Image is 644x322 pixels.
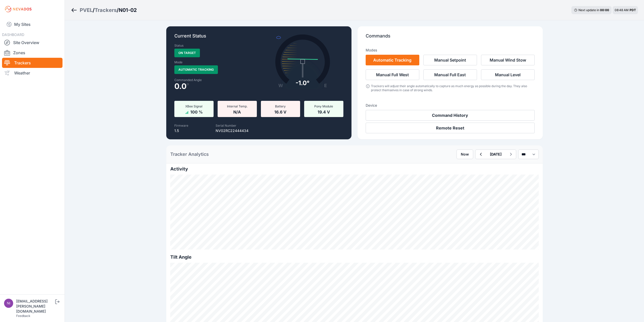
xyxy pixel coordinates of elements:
[190,108,203,115] span: 100 %
[174,124,188,127] label: Firmware
[4,5,32,13] img: Nevados
[275,104,286,108] span: Battery
[174,128,188,133] p: 1.5
[456,149,473,159] button: Now
[170,151,209,158] h2: Tracker Analytics
[16,314,30,318] a: Feedback
[80,7,93,14] a: PVEL
[186,83,189,87] span: º
[174,60,182,64] label: Mode
[600,8,609,12] div: 00 : 00
[423,69,477,80] button: Manual Full East
[227,104,247,108] span: Internal Temp.
[71,4,137,17] nav: Breadcrumb
[296,79,309,87] div: -1.0°
[119,7,137,14] h3: N01-02
[2,58,63,68] a: Trackers
[2,32,24,37] span: DASHBOARD
[481,55,535,65] button: Manual Wind Stow
[2,68,63,78] a: Weather
[174,44,183,48] label: Status
[93,7,95,14] span: /
[274,108,286,115] span: 16.6 V
[117,7,119,14] span: /
[366,123,535,133] button: Remote Reset
[366,32,535,44] p: Commands
[95,7,117,14] a: Trackers
[170,254,539,261] h2: Tilt Angle
[4,299,13,308] img: nick.fritz@nevados.solar
[486,150,506,159] button: [DATE]
[216,124,236,127] label: Serial Number
[170,165,539,173] h2: Activity
[615,8,629,12] span: 08:48 AM
[174,83,186,89] span: 0.0
[174,49,200,57] span: On Target
[174,65,218,74] span: Automatic Tracking
[233,108,241,115] span: N/A
[174,78,256,82] label: Commanded Angle
[423,55,477,65] button: Manual Setpoint
[314,104,333,108] span: Pony Module
[366,103,535,108] h3: Device
[174,32,343,44] p: Current Status
[2,37,63,48] a: Site Overview
[481,69,535,80] button: Manual Level
[185,104,202,108] span: XBee Signal
[366,55,419,65] button: Automatic Tracking
[16,299,54,314] div: [EMAIL_ADDRESS][PERSON_NAME][DOMAIN_NAME]
[371,84,534,92] div: Trackers will adjust their angle automatically to capture as much energy as possible during the d...
[630,8,636,12] span: PDT
[216,128,248,133] p: NV02RC22444434
[2,48,63,58] a: Zones
[2,18,63,30] a: My Sites
[578,8,599,12] span: Next update in
[318,108,330,115] span: 19.4 V
[366,69,419,80] button: Manual Full West
[366,110,535,121] button: Command History
[366,48,377,53] h3: Modes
